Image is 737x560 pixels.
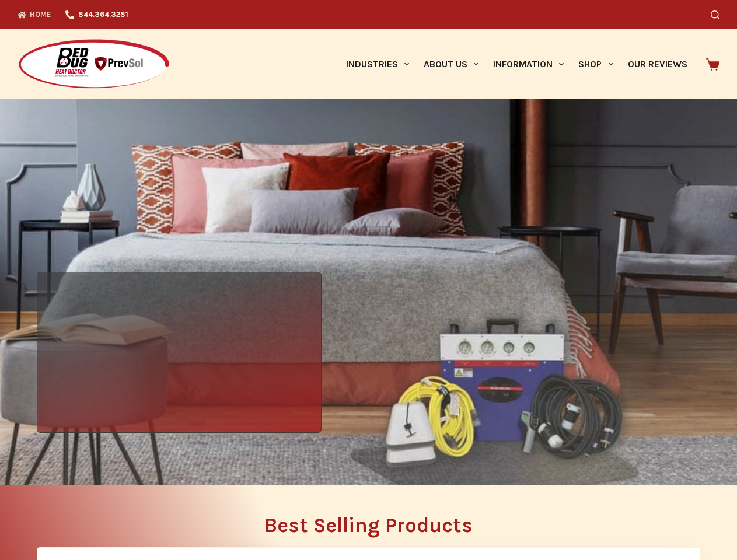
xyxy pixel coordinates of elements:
[486,29,571,99] a: Information
[416,29,485,99] a: About Us
[338,29,694,99] nav: Primary
[620,29,694,99] a: Our Reviews
[37,515,700,535] h2: Best Selling Products
[338,29,416,99] a: Industries
[571,29,620,99] a: Shop
[711,10,719,19] button: Search
[18,38,170,90] img: Prevsol/Bed Bug Heat Doctor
